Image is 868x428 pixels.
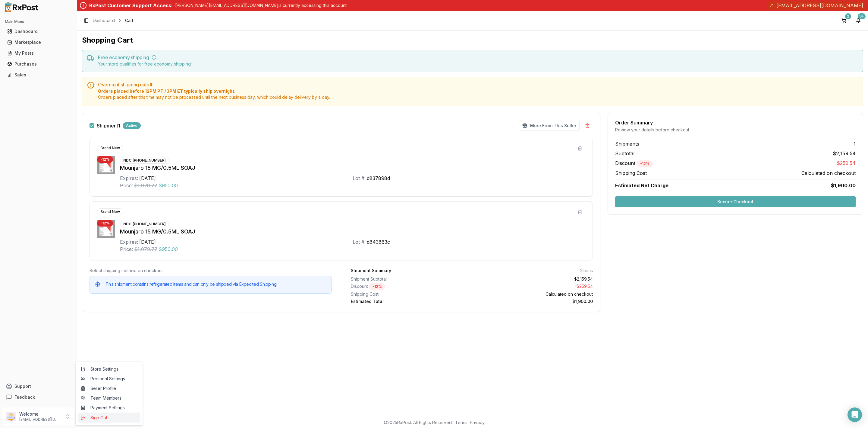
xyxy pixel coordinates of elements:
div: NDC: [PHONE_NUMBER] [120,157,169,164]
span: Sign Out [81,415,138,421]
span: $1,900.00 [831,182,856,189]
button: Marketplace [2,37,74,47]
h5: Free economy shipping [98,55,858,60]
div: Marketplace [7,39,70,45]
div: - 12 % [637,160,653,167]
button: Dashboard [2,27,74,36]
div: [DATE] [139,238,156,246]
span: Calculated on checkout [801,169,856,177]
span: Team Members [81,395,138,401]
a: Dashboard [5,26,72,37]
nav: breadcrumb [93,18,133,24]
a: Team Members [78,393,140,403]
div: Calculated on checkout [474,291,593,297]
div: Dashboard [7,28,70,34]
div: 2 items [580,268,593,274]
a: Sales [5,69,72,80]
a: Terms [455,420,467,425]
div: Lot #: [353,175,366,182]
button: Sales [2,70,74,80]
span: 1 [854,140,856,147]
div: Select shipping method on checkout [90,268,332,274]
span: Orders placed before 12PM PT / 3PM ET typically ship overnight. [98,88,858,94]
button: Secure Checkout [615,196,856,207]
a: Purchases [5,59,72,69]
img: Mounjaro 15 MG/0.5ML SOAJ [97,156,115,174]
a: My Posts [5,48,72,59]
h5: Overnight shipping cutoff [98,82,858,87]
div: $1,900.00 [474,298,593,304]
span: $2,159.54 [833,150,856,157]
img: Mounjaro 15 MG/0.5ML SOAJ [97,220,115,238]
span: -$259.54 [835,159,856,167]
img: RxPost Logo [2,2,41,12]
span: Shipping Cost [615,169,647,177]
button: Purchases [2,59,74,69]
span: Seller Profile [81,385,138,391]
button: Sign Out [78,413,140,423]
div: Lot #: [353,238,366,246]
div: [DATE] [139,175,156,182]
div: - $259.54 [474,283,593,290]
span: [EMAIL_ADDRESS][DOMAIN_NAME] [776,2,863,9]
label: Shipment 1 [97,123,120,128]
div: My Posts [7,50,70,56]
div: - 12 % [97,220,113,227]
a: Payment Settings [78,403,140,413]
div: 2 [845,13,851,19]
p: [EMAIL_ADDRESS][DOMAIN_NAME] [19,417,61,422]
button: 9+ [854,16,863,25]
span: Estimated Net Charge [615,182,668,188]
span: Store Settings [81,366,138,372]
span: $1,079.77 [134,182,157,189]
div: Order Summary [615,120,856,125]
div: $2,159.54 [474,276,593,282]
div: d837898d [367,175,390,182]
div: Review your details before checkout [615,127,856,133]
span: Shipments [615,140,639,147]
div: NDC: [PHONE_NUMBER] [120,221,169,227]
div: Shipment Subtotal [351,276,470,282]
div: Price: [120,246,133,253]
span: $1,079.77 [134,246,157,253]
div: Brand New [97,208,123,215]
span: Personal Settings [81,376,138,382]
a: Privacy [470,420,485,425]
div: Price: [120,182,133,189]
div: Open Intercom Messenger [848,407,862,422]
h5: This shipment contains refrigerated items and can only be shipped via Expedited Shipping. [105,281,326,287]
div: Active [123,122,141,129]
div: Purchases [7,61,70,67]
button: 2 [839,16,849,25]
span: Orders placed after this time may not be processed until the next business day, which could delay... [98,94,858,100]
p: Welcome [19,411,61,417]
div: 9+ [858,13,866,19]
button: More From This Seller [519,121,580,130]
h2: Main Menu [5,19,72,24]
div: Expires: [120,238,138,246]
span: Payment Settings [81,405,138,411]
div: - 12 % [369,283,385,290]
img: User avatar [6,412,16,421]
div: - 12 % [97,156,113,163]
div: Mounjaro 15 MG/0.5ML SOAJ [120,227,585,236]
div: Discount [351,283,470,290]
div: Mounjaro 15 MG/0.5ML SOAJ [120,164,585,172]
a: Dashboard [93,18,115,24]
span: Cart [125,18,133,24]
a: Marketplace [5,37,72,48]
div: d843863c [367,238,390,246]
a: Store Settings [78,364,140,374]
span: Discount [615,160,653,166]
span: Subtotal [615,150,634,157]
p: [PERSON_NAME][EMAIL_ADDRESS][DOMAIN_NAME] is currently accessing this account. [175,2,348,8]
div: Your store qualifies for free economy shipping! [98,61,858,67]
div: Brand New [97,145,123,151]
span: $950.00 [159,182,178,189]
span: $950.00 [159,246,178,253]
button: My Posts [2,48,74,58]
div: Shipping Cost [351,291,470,297]
a: Seller Profile [78,384,140,393]
div: Estimated Total [351,298,470,304]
